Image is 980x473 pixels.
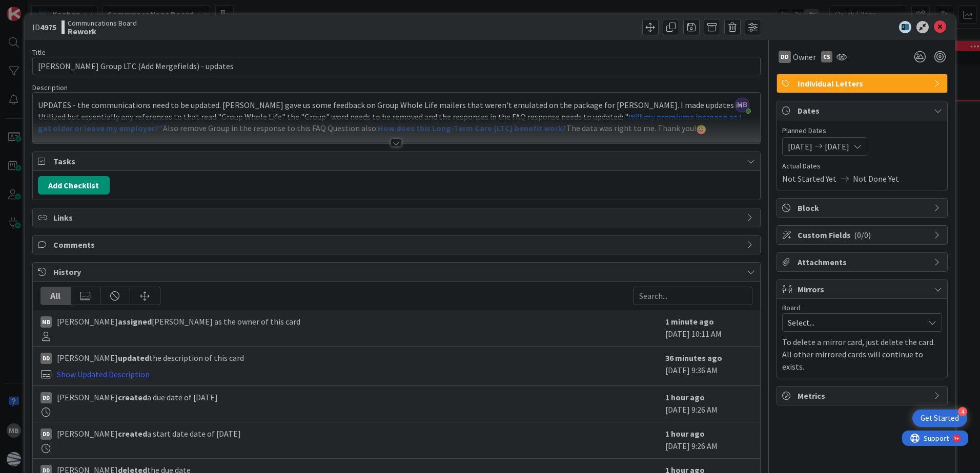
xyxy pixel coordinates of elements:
span: [DATE] [825,140,849,153]
span: Planned Dates [782,125,942,136]
b: 36 minutes ago [665,353,722,363]
div: [DATE] 9:26 AM [665,427,752,453]
span: [PERSON_NAME] the description of this card [57,352,244,364]
span: Dates [798,104,929,117]
div: DD [40,428,52,440]
div: CS [821,51,832,62]
div: Get Started [921,413,959,423]
span: History [53,266,742,278]
label: Title [32,48,46,57]
b: 4975 [40,22,56,32]
span: Links [53,211,742,224]
span: Metrics [798,390,929,402]
span: ( 0/0 ) [854,230,871,240]
span: Select... [788,315,919,330]
div: [DATE] 10:11 AM [665,315,752,341]
div: [DATE] 9:26 AM [665,391,752,417]
span: Individual Letters [798,77,929,90]
div: MB [40,316,52,328]
span: Mirrors [798,283,929,295]
span: [PERSON_NAME] a due date of [DATE] [57,391,218,403]
a: Show Updated Description [57,369,150,379]
b: created [118,392,147,402]
b: 1 minute ago [665,316,714,327]
div: Open Get Started checklist, remaining modules: 4 [912,410,967,427]
span: Description [32,83,68,92]
span: Custom Fields [798,229,929,241]
b: 1 hour ago [665,392,705,402]
b: Rework [68,27,137,35]
b: updated [118,353,149,363]
span: Not Started Yet [782,173,836,185]
span: Support [22,2,47,14]
div: DD [40,392,52,403]
b: 1 hour ago [665,428,705,439]
span: [PERSON_NAME] a start date date of [DATE] [57,427,241,440]
div: 4 [958,407,967,416]
input: type card name here... [32,57,761,75]
span: Comments [53,239,742,251]
span: ID [32,21,56,33]
div: [DATE] 9:36 AM [665,352,752,380]
div: DD [40,353,52,364]
b: assigned [118,316,152,327]
span: Tasks [53,155,742,167]
span: Board [782,304,801,311]
span: Communcations Board [68,19,137,27]
span: Not Done Yet [853,173,899,185]
div: DD [779,51,791,63]
div: 9+ [52,4,57,12]
input: Search... [634,287,752,305]
span: [DATE] [788,140,812,153]
span: Actual Dates [782,161,942,171]
span: Owner [793,51,816,63]
button: Add Checklist [38,176,110,195]
span: [PERSON_NAME] [PERSON_NAME] as the owner of this card [57,315,300,328]
span: MB [735,98,749,112]
b: created [118,428,147,439]
span: Block [798,202,929,214]
div: All [41,287,71,305]
p: To delete a mirror card, just delete the card. All other mirrored cards will continue to exists. [782,336,942,373]
span: Attachments [798,256,929,268]
p: UPDATES - the communications need to be updated. [PERSON_NAME] gave us some feedback on Group Who... [38,99,755,135]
